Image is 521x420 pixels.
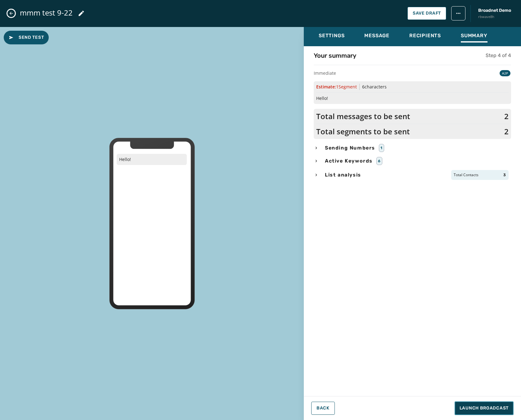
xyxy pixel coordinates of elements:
span: Estimate: [316,84,357,90]
div: 1 [379,144,384,152]
span: 2 [504,111,509,121]
div: A2P [500,70,510,76]
span: Back [317,406,330,411]
span: rbwave8h [478,14,511,20]
span: Summary [461,33,487,39]
span: Send Test [9,34,44,41]
span: Save Draft [413,11,441,16]
div: 6 [376,157,382,165]
span: Total Contacts [454,172,478,177]
span: 2 [504,127,509,136]
span: mmm test 9-22 [20,8,73,18]
p: Hello! [117,154,187,165]
span: 1 Segment [336,84,357,90]
span: 3 [503,172,506,177]
span: 6 characters [362,84,387,90]
span: Settings [319,33,344,39]
span: Hello! [316,95,509,101]
span: Sending Numbers [324,144,376,152]
button: broadcast action menu [451,6,465,20]
span: Total messages to be sent [316,111,410,121]
span: Broadnet Demo [478,7,511,14]
h5: Step 4 of 4 [486,52,511,59]
span: Recipients [409,33,441,39]
span: Message [364,33,389,39]
span: Total segments to be sent [316,127,410,136]
span: Launch Broadcast [460,405,509,411]
h4: Your summary [314,51,356,60]
span: Active Keywords [324,157,374,165]
span: List analysis [324,171,362,179]
span: Immediate [314,70,336,76]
